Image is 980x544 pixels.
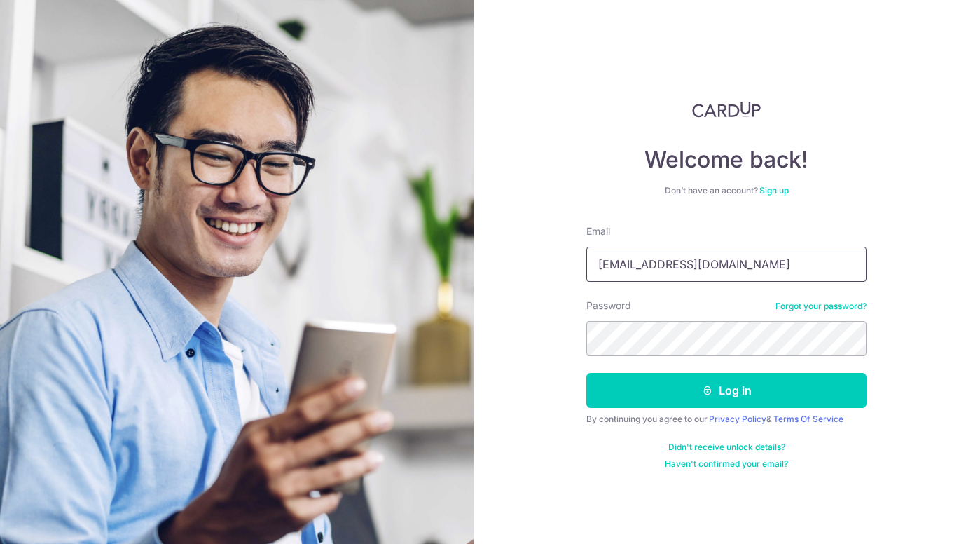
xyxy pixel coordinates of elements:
[586,247,867,282] input: Enter your Email
[692,101,761,118] img: CardUp Logo
[586,224,610,238] label: Email
[586,299,631,313] label: Password
[775,301,867,312] a: Forgot your password?
[586,146,867,174] h4: Welcome back!
[586,185,867,196] div: Don’t have an account?
[668,442,785,453] a: Didn't receive unlock details?
[759,185,789,196] a: Sign up
[773,414,843,424] a: Terms Of Service
[709,414,766,424] a: Privacy Policy
[665,458,788,470] a: Haven't confirmed your email?
[586,373,867,408] button: Log in
[586,414,867,425] div: By continuing you agree to our &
